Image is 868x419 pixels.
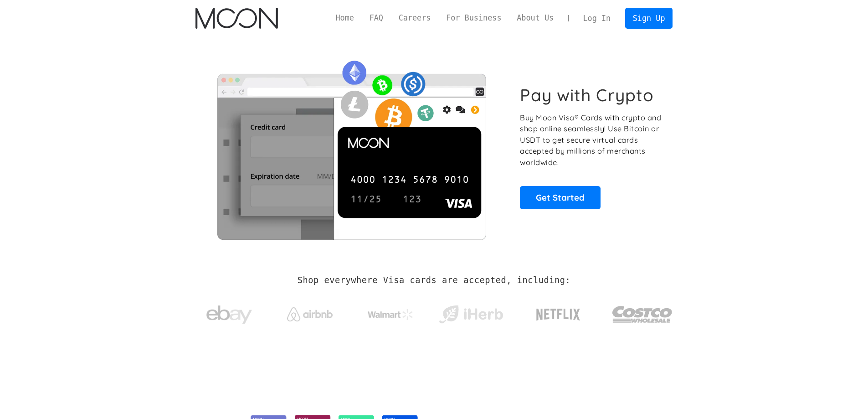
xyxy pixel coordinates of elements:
a: Log In [575,8,618,28]
a: Walmart [356,300,424,325]
img: Moon Cards let you spend your crypto anywhere Visa is accepted. [195,54,508,239]
p: Buy Moon Visa® Cards with crypto and shop online seamlessly! Use Bitcoin or USDT to get secure vi... [520,112,663,168]
a: iHerb [437,294,505,331]
a: Careers [391,12,438,24]
a: FAQ [362,12,391,24]
a: Netflix [518,294,599,331]
img: Airbnb [287,307,333,321]
a: Sign Up [625,8,673,28]
a: Airbnb [276,298,344,326]
h1: Pay with Crypto [520,85,654,105]
a: ebay [195,291,263,334]
a: Get Started [520,186,601,209]
a: About Us [509,12,561,24]
a: Costco [612,288,673,336]
img: iHerb [437,303,505,326]
img: Moon Logo [195,8,278,29]
img: Costco [612,297,673,331]
a: Home [328,12,362,24]
h2: Shop everywhere Visa cards are accepted, including: [298,275,570,285]
a: For Business [438,12,509,24]
img: Netflix [535,303,581,326]
img: Walmart [368,309,413,320]
a: home [195,8,278,29]
img: ebay [206,300,252,329]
